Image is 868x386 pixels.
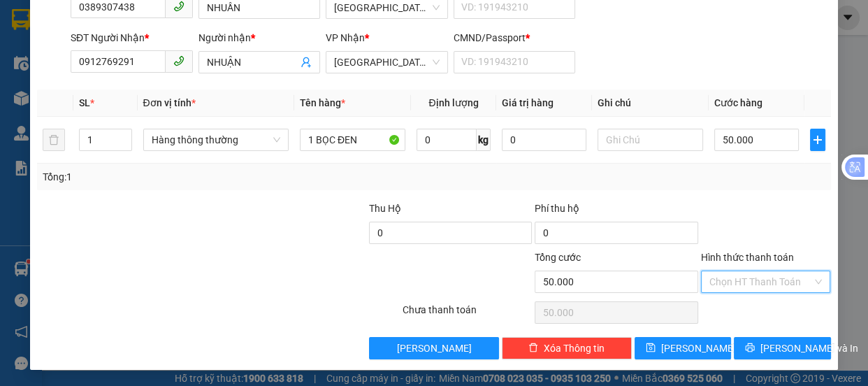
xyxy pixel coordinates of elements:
button: printer[PERSON_NAME] và In [734,337,830,359]
span: Hàng thông thường [152,129,280,150]
span: Định lượng [428,97,478,108]
div: SĐT Người Nhận [71,30,193,45]
span: phone [173,1,185,12]
span: kg [477,129,491,151]
button: save[PERSON_NAME] [635,337,731,359]
span: Xóa Thông tin [544,341,605,356]
span: [PERSON_NAME] và In [760,341,858,356]
div: CMND/Passport [454,30,576,45]
span: Giá trị hàng [502,97,554,108]
span: user-add [301,57,312,68]
button: deleteXóa Thông tin [502,337,632,359]
button: delete [43,129,65,151]
span: delete [528,343,538,354]
span: phone [173,55,185,66]
div: Tổng: 1 [43,169,336,185]
div: Phí thu hộ [535,201,697,222]
input: 0 [502,129,586,151]
button: plus [810,129,825,151]
div: Chưa thanh toán [401,302,534,327]
span: VP Nhận [326,32,365,43]
input: VD: Bàn, Ghế [300,129,405,151]
span: [PERSON_NAME] [661,341,736,356]
div: Người nhận [198,30,321,45]
span: SL [79,97,90,108]
span: save [646,343,656,354]
th: Ghi chú [592,90,709,117]
span: Thu Hộ [369,203,401,214]
input: Ghi Chú [598,129,703,151]
span: plus [811,134,825,145]
span: Tên hàng [300,97,345,108]
span: [PERSON_NAME] [397,341,472,356]
span: Tổng cước [535,252,581,263]
span: Cước hàng [714,97,762,108]
span: Tuy Hòa [334,52,440,73]
button: [PERSON_NAME] [369,337,499,359]
span: Đơn vị tính [143,97,196,108]
span: printer [745,343,755,354]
